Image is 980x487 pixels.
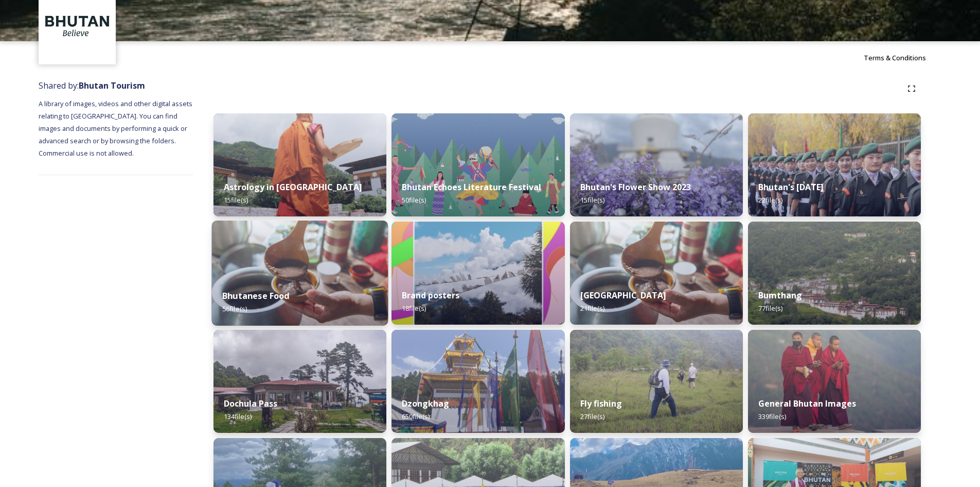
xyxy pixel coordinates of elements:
[402,181,541,193] strong: Bhutan Echoes Literature Festival
[758,304,782,313] span: 77 file(s)
[222,290,290,301] strong: Bhutanese Food
[213,113,386,216] img: _SCH1465.jpg
[580,181,691,193] strong: Bhutan's Flower Show 2023
[402,195,426,205] span: 50 file(s)
[570,113,743,216] img: Bhutan%2520Flower%2520Show2.jpg
[570,222,743,325] img: Bumdeling%2520090723%2520by%2520Amp%2520Sripimanwat-4%25202.jpg
[222,304,247,313] span: 56 file(s)
[758,290,802,301] strong: Bumthang
[391,222,564,325] img: Bhutan_Believe_800_1000_4.jpg
[758,195,782,205] span: 22 file(s)
[580,290,666,301] strong: [GEOGRAPHIC_DATA]
[748,330,921,433] img: MarcusWestbergBhutanHiRes-23.jpg
[580,304,604,313] span: 21 file(s)
[758,181,824,193] strong: Bhutan's [DATE]
[213,330,386,433] img: 2022-10-01%252011.41.43.jpg
[748,222,921,325] img: Bumthang%2520180723%2520by%2520Amp%2520Sripimanwat-20.jpg
[758,398,856,409] strong: General Bhutan Images
[402,304,426,313] span: 18 file(s)
[580,398,622,409] strong: Fly fishing
[402,290,459,301] strong: Brand posters
[402,412,430,421] span: 650 file(s)
[224,181,362,193] strong: Astrology in [GEOGRAPHIC_DATA]
[748,113,921,216] img: Bhutan%2520National%2520Day10.jpg
[758,412,786,421] span: 339 file(s)
[224,398,277,409] strong: Dochula Pass
[580,195,604,205] span: 15 file(s)
[402,398,449,409] strong: Dzongkhag
[570,330,743,433] img: by%2520Ugyen%2520Wangchuk14.JPG
[391,330,564,433] img: Festival%2520Header.jpg
[212,221,388,326] img: Bumdeling%2520090723%2520by%2520Amp%2520Sripimanwat-4.jpg
[391,113,564,216] img: Bhutan%2520Echoes7.jpg
[224,195,248,205] span: 15 file(s)
[224,412,252,421] span: 134 file(s)
[580,412,604,421] span: 27 file(s)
